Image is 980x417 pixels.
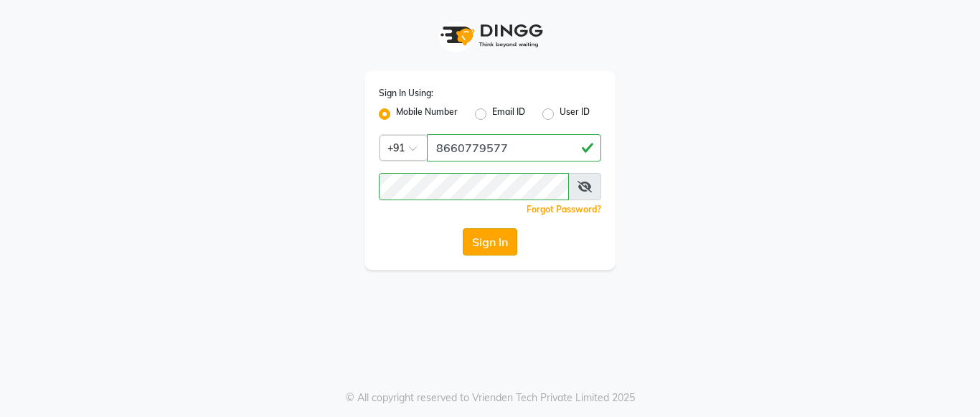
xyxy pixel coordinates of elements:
label: Mobile Number [396,106,458,123]
a: Forgot Password? [527,204,601,215]
button: Sign In [463,228,517,256]
label: Sign In Using: [379,87,433,100]
label: User ID [560,106,590,123]
input: Username [379,173,569,200]
input: Username [427,134,601,161]
img: logo1.svg [433,14,547,57]
label: Email ID [492,106,525,123]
